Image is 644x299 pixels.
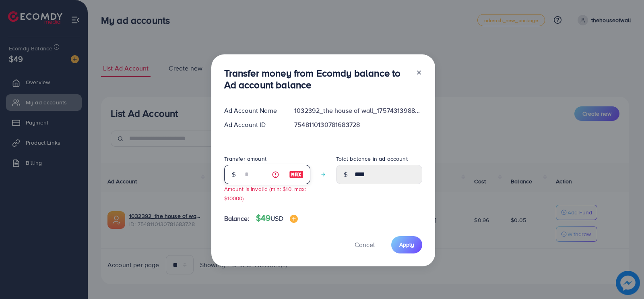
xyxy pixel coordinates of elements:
[345,236,385,253] button: Cancel
[218,106,288,115] div: Ad Account Name
[256,213,298,223] h4: $49
[224,67,409,91] h3: Transfer money from Ecomdy balance to Ad account balance
[288,120,428,129] div: 7548110130781683728
[355,240,375,249] span: Cancel
[288,106,428,115] div: 1032392_the house of wall_1757431398893
[224,155,266,163] label: Transfer amount
[224,185,306,202] small: Amount is invalid (min: $10, max: $10000)
[391,236,422,253] button: Apply
[336,155,408,163] label: Total balance in ad account
[290,215,298,223] img: image
[224,214,250,223] span: Balance:
[399,241,414,249] span: Apply
[218,120,288,129] div: Ad Account ID
[289,170,303,179] img: image
[270,214,283,223] span: USD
